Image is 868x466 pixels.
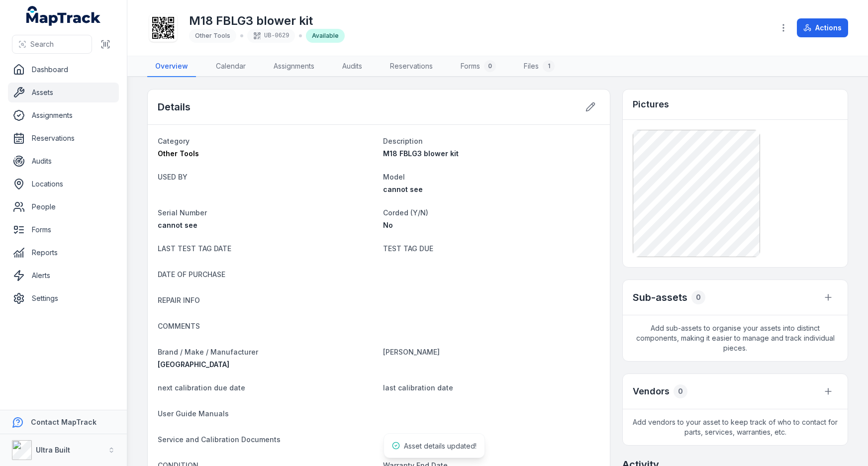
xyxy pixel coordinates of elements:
[8,151,119,171] a: Audits
[623,409,848,445] span: Add vendors to your asset to keep track of who to contact for parts, services, warranties, etc.
[8,288,119,308] a: Settings
[306,29,345,43] div: Available
[158,322,200,330] span: COMMENTS
[383,383,453,392] span: last calibration date
[31,418,96,426] strong: Contact MapTrack
[158,383,245,392] span: next calibration due date
[383,348,440,356] span: [PERSON_NAME]
[334,56,370,77] a: Audits
[383,185,423,193] span: cannot see
[691,290,705,304] div: 0
[797,18,848,37] button: Actions
[8,266,119,285] a: Alerts
[158,100,191,114] h2: Details
[247,29,295,43] div: UB-0629
[383,173,405,181] span: Model
[266,56,322,77] a: Assignments
[453,56,504,77] a: Forms0
[633,290,687,304] h2: Sub-assets
[383,244,433,253] span: TEST TAG DUE
[8,174,119,194] a: Locations
[158,244,231,253] span: LAST TEST TAG DATE
[516,56,563,77] a: Files1
[208,56,254,77] a: Calendar
[8,60,119,80] a: Dashboard
[484,60,496,72] div: 0
[543,60,555,72] div: 1
[158,137,190,145] span: Category
[633,384,670,398] h3: Vendors
[158,296,200,304] span: REPAIR INFO
[158,221,197,229] span: cannot see
[158,348,258,356] span: Brand / Make / Manufacturer
[158,270,225,279] span: DATE OF PURCHASE
[158,149,199,158] span: Other Tools
[158,360,229,369] span: [GEOGRAPHIC_DATA]
[8,128,119,148] a: Reservations
[382,56,441,77] a: Reservations
[674,384,687,398] div: 0
[8,220,119,240] a: Forms
[158,173,188,181] span: USED BY
[383,137,423,145] span: Description
[26,6,101,26] a: MapTrack
[189,13,345,29] h1: M18 FBLG3 blower kit
[8,197,119,217] a: People
[8,243,119,263] a: Reports
[383,208,428,217] span: Corded (Y/N)
[36,446,70,454] strong: Ultra Built
[383,221,393,229] span: No
[158,409,229,418] span: User Guide Manuals
[158,208,207,217] span: Serial Number
[8,83,119,102] a: Assets
[383,149,459,158] span: M18 FBLG3 blower kit
[195,32,230,39] span: Other Tools
[158,435,281,444] span: Service and Calibration Documents
[147,56,196,77] a: Overview
[30,39,54,49] span: Search
[633,97,669,111] h3: Pictures
[623,315,848,361] span: Add sub-assets to organise your assets into distinct components, making it easier to manage and t...
[404,442,477,450] span: Asset details updated!
[8,105,119,125] a: Assignments
[12,35,92,54] button: Search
